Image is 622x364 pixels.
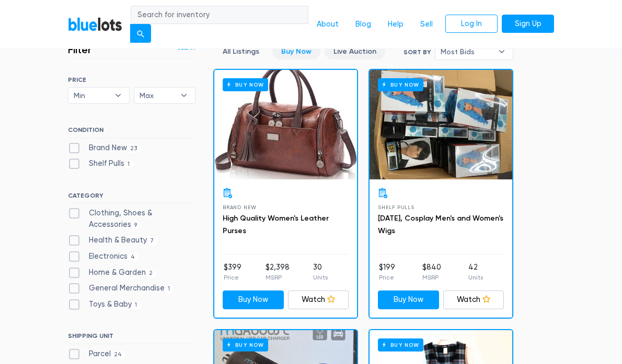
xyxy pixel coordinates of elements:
a: BlueLots [68,17,122,32]
span: Max [140,88,175,103]
a: Sell [412,15,441,34]
label: Shelf Pulls [68,158,133,169]
li: 42 [468,262,483,283]
label: Brand New [68,142,141,154]
h6: Buy Now [223,78,268,91]
p: MSRP [266,273,290,282]
a: About [308,15,347,34]
a: High Quality Women's Leather Purses [223,214,329,235]
span: 7 [147,237,157,246]
h6: Buy Now [223,338,268,351]
label: Toys & Baby [68,299,141,310]
h6: PRICE [68,76,195,83]
span: 1 [124,160,133,168]
p: Units [468,273,483,282]
a: [DATE], Cosplay Men's and Women's Wigs [378,214,503,235]
input: Search for inventory [131,6,308,25]
span: Shelf Pulls [378,204,414,210]
h6: Buy Now [378,338,423,351]
a: Watch [288,290,349,309]
a: Live Auction [325,43,385,59]
label: Health & Beauty [68,235,157,246]
label: General Merchandise [68,283,174,294]
label: Clothing, Shoes & Accessories [68,208,195,230]
a: Help [379,15,412,34]
li: 30 [313,262,328,283]
li: $199 [379,262,395,283]
li: $2,398 [266,262,290,283]
a: Sign Up [502,15,554,33]
a: Buy Now [214,70,357,179]
h6: Buy Now [378,78,423,91]
label: Electronics [68,251,139,262]
label: Parcel [68,348,125,360]
span: 2 [146,269,156,277]
li: $399 [224,262,241,283]
h6: SHIPPING UNIT [68,332,195,344]
span: 1 [165,285,174,294]
span: 23 [127,144,141,153]
a: Log In [445,15,498,33]
a: Buy Now [378,290,439,309]
label: Sort By [404,47,431,57]
span: Most Bids [441,44,493,59]
h3: Filter [68,43,91,56]
a: Blog [347,15,379,34]
span: Min [74,88,109,103]
li: $840 [422,262,441,283]
b: ▾ [173,88,195,103]
p: Units [313,273,328,282]
a: Buy Now [272,43,320,59]
a: Buy Now [223,290,284,309]
span: 4 [128,253,139,261]
label: Home & Garden [68,267,156,278]
a: Buy Now [370,70,512,179]
h6: CONDITION [68,126,195,138]
a: Watch [443,290,504,309]
b: ▾ [107,88,129,103]
b: ▾ [491,44,513,59]
a: All Listings [214,43,268,59]
p: Price [224,273,241,282]
p: Price [379,273,395,282]
span: Brand New [223,204,257,210]
span: 9 [131,221,141,229]
h6: CATEGORY [68,192,195,203]
p: MSRP [422,273,441,282]
span: 24 [111,350,125,359]
span: 1 [132,301,141,309]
